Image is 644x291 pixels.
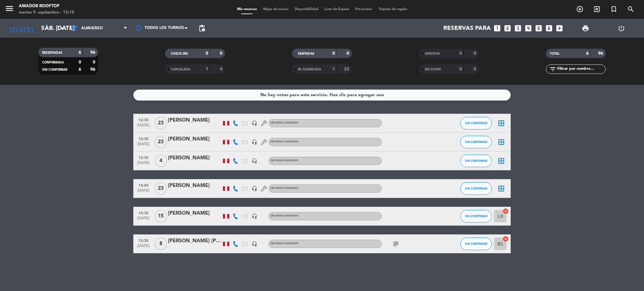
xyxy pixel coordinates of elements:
[465,214,487,218] span: SIN CONFIRMAR
[460,182,492,195] button: SIN CONFIRMAR
[497,185,505,192] i: border_all
[252,158,257,164] i: headset_mic
[234,8,260,11] span: Mis reservas
[220,51,224,56] strong: 0
[375,8,410,11] span: Tarjetas de regalo
[171,68,190,71] span: CANCELADA
[392,240,400,248] i: subject
[136,135,151,142] span: 12:30
[352,8,375,11] span: Pre-acceso
[291,8,321,11] span: Disponibilidad
[618,25,625,32] i: power_settings_new
[610,5,618,13] i: turned_in_not
[321,8,352,11] span: Lista de Espera
[593,5,601,13] i: exit_to_app
[155,238,167,250] span: 8
[260,8,291,11] span: Mapa de mesas
[298,52,314,55] span: SENTADAS
[586,51,589,56] strong: 6
[603,19,639,38] div: LOG OUT
[460,238,492,250] button: SIN CONFIRMAR
[459,67,462,71] strong: 0
[524,24,532,32] i: looks_4
[155,182,167,195] span: 23
[198,25,206,32] span: pending_actions
[260,91,384,99] div: No hay notas para este servicio. Haz clic para agregar una
[497,119,505,127] i: border_all
[155,155,167,167] span: 4
[459,51,462,56] strong: 0
[298,68,321,71] span: RE AGENDADA
[136,181,151,189] span: 14:00
[90,67,97,72] strong: 96
[5,4,14,15] button: menu
[81,26,103,30] span: Almuerzo
[549,65,557,73] i: filter_list
[90,50,97,55] strong: 96
[503,24,512,32] i: looks_two
[19,9,74,16] div: martes 9. septiembre - 13:15
[555,24,563,32] i: add_box
[425,68,441,71] span: NO SHOW
[497,138,505,146] i: border_all
[168,182,221,190] div: [PERSON_NAME]
[465,121,487,125] span: SIN CONFIRMAR
[465,187,487,190] span: SIN CONFIRMAR
[168,116,221,124] div: [PERSON_NAME]
[168,237,221,245] div: [PERSON_NAME] [PERSON_NAME]
[136,116,151,123] span: 12:30
[206,67,208,71] strong: 1
[270,159,298,162] span: Sin menú asignado
[136,123,151,130] span: [DATE]
[42,61,64,64] span: CONFIRMADA
[58,25,66,32] i: arrow_drop_down
[136,161,151,168] span: [DATE]
[168,135,221,143] div: [PERSON_NAME]
[535,24,543,32] i: looks_5
[155,136,167,148] span: 23
[460,117,492,129] button: SIN CONFIRMAR
[497,157,505,165] i: border_all
[79,50,81,55] strong: 6
[443,25,491,32] span: Reservas para
[598,51,604,56] strong: 96
[79,60,81,64] strong: 0
[155,117,167,129] span: 23
[136,244,151,251] span: [DATE]
[465,159,487,162] span: SIN CONFIRMAR
[332,51,335,56] strong: 0
[545,24,553,32] i: looks_6
[252,120,257,126] i: headset_mic
[19,3,74,9] div: Amador Rooftop
[576,5,584,13] i: add_circle_outline
[155,210,167,222] span: 15
[344,67,350,71] strong: 23
[502,208,509,214] i: cancel
[465,242,487,245] span: SIN CONFIRMAR
[493,24,501,32] i: looks_one
[42,68,67,71] span: SIN CONFIRMAR
[550,52,559,55] span: TOTAL
[252,139,257,145] i: headset_mic
[270,187,298,189] span: Sin menú asignado
[460,155,492,167] button: SIN CONFIRMAR
[460,136,492,148] button: SIN CONFIRMAR
[514,24,522,32] i: looks_3
[168,209,221,217] div: [PERSON_NAME]
[206,51,208,56] strong: 0
[168,154,221,162] div: [PERSON_NAME]
[220,67,224,71] strong: 4
[93,60,97,64] strong: 0
[252,241,257,247] i: headset_mic
[425,52,440,55] span: SERVIDAS
[270,140,298,143] span: Sin menú asignado
[460,210,492,222] button: SIN CONFIRMAR
[465,140,487,144] span: SIN CONFIRMAR
[332,67,335,71] strong: 1
[79,67,81,72] strong: 6
[42,51,62,54] span: RESERVADAS
[557,66,605,73] input: Filtrar por nombre...
[5,4,14,13] i: menu
[474,51,477,56] strong: 0
[582,25,589,32] span: print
